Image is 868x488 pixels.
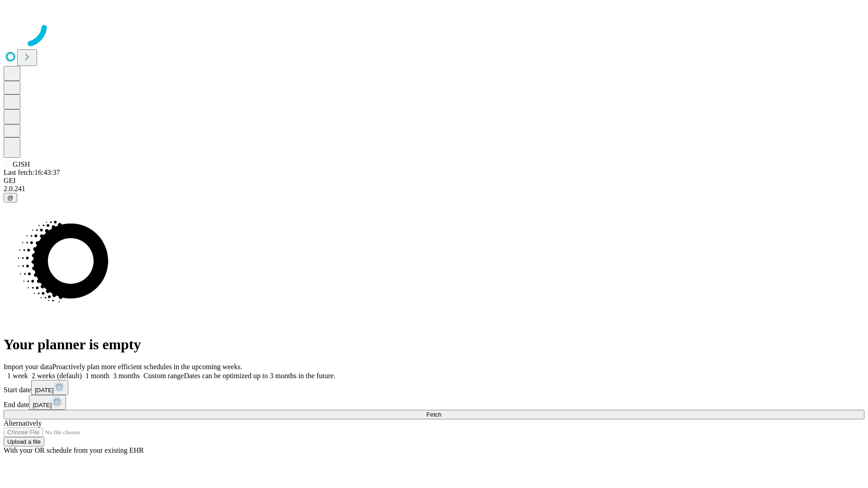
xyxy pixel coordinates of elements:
[4,395,864,410] div: End date
[4,336,864,353] h1: Your planner is empty
[143,372,184,380] span: Custom range
[32,372,82,380] span: 2 weeks (default)
[4,446,144,454] span: With your OR schedule from your existing EHR
[35,387,54,394] span: [DATE]
[4,410,864,419] button: Fetch
[113,372,140,380] span: 3 months
[4,363,52,371] span: Import your data
[4,169,60,176] span: Last fetch: 16:43:37
[426,411,441,418] span: Fetch
[4,380,864,395] div: Start date
[33,402,52,408] span: [DATE]
[4,419,42,427] span: Alternatively
[31,380,68,395] button: [DATE]
[52,363,242,371] span: Proactively plan more efficient schedules in the upcoming weeks.
[85,372,109,380] span: 1 month
[7,372,28,380] span: 1 week
[4,437,44,446] button: Upload a file
[4,185,864,193] div: 2.0.241
[4,193,17,202] button: @
[13,160,30,168] span: GJSH
[184,372,335,380] span: Dates can be optimized up to 3 months in the future.
[4,177,864,185] div: GEI
[29,395,66,410] button: [DATE]
[7,194,14,201] span: @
